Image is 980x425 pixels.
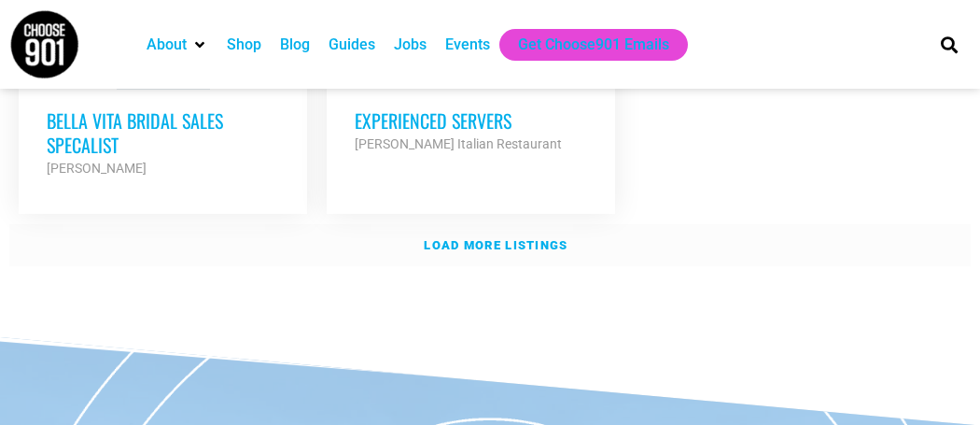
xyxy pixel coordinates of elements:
a: Get Choose901 Emails [518,34,669,56]
a: Shop [227,34,261,56]
a: Events [445,34,490,56]
a: Blog [280,34,310,56]
strong: Load more listings [424,238,567,252]
a: Jobs [394,34,427,56]
div: Search [933,29,964,60]
a: Load more listings [9,224,971,267]
nav: Main nav [137,29,916,61]
a: Guides [329,34,375,56]
h3: Bella Vita Bridal Sales Specalist [47,108,279,157]
strong: [PERSON_NAME] [47,161,147,176]
a: About [147,34,187,56]
div: About [137,29,217,61]
strong: [PERSON_NAME] Italian Restaurant [355,136,562,151]
h3: Experienced Servers [355,108,587,133]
